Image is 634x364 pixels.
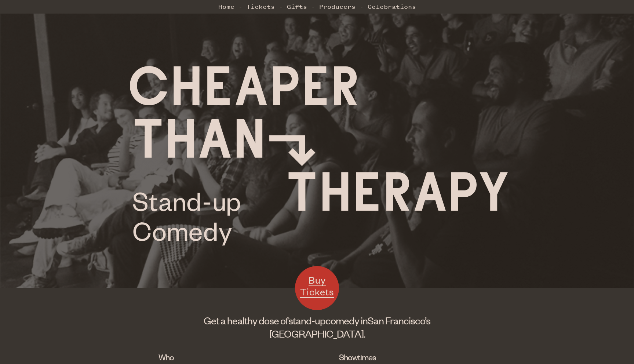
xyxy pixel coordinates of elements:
h2: Showtimes [339,351,358,363]
h2: Who [158,351,180,363]
span: [GEOGRAPHIC_DATA]. [269,327,365,340]
a: Buy Tickets [295,266,339,310]
span: San Francisco’s [368,314,430,327]
img: Cheaper Than Therapy logo [130,66,508,245]
span: Buy Tickets [300,274,334,298]
span: stand-up [288,314,325,327]
h1: Get a healthy dose of comedy in [158,314,475,340]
